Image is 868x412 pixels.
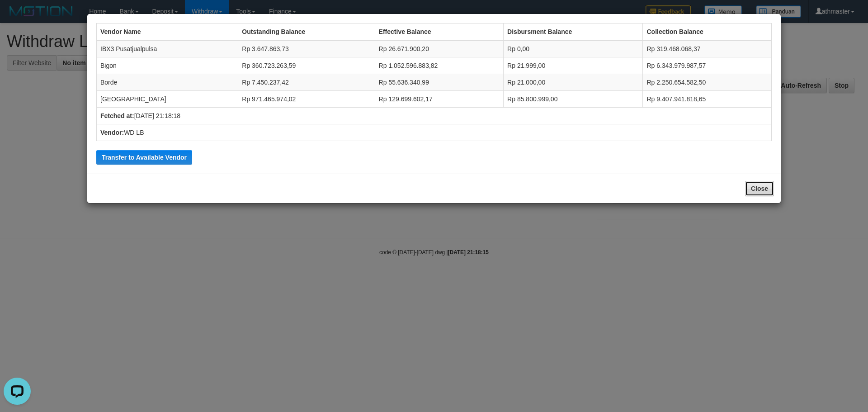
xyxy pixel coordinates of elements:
[100,129,124,136] b: Vendor:
[238,40,375,57] td: Rp 3.647.863,73
[97,40,238,57] td: IBX3 Pusatjualpulsa
[97,91,238,108] td: [GEOGRAPHIC_DATA]
[238,24,375,41] th: Outstanding Balance
[238,57,375,74] td: Rp 360.723.263,59
[504,40,643,57] td: Rp 0,00
[100,112,134,119] b: Fetched at:
[375,24,504,41] th: Effective Balance
[96,150,192,165] button: Transfer to Available Vendor
[97,108,772,124] td: [DATE] 21:18:18
[97,74,238,91] td: Borde
[97,124,772,141] td: WD LB
[643,57,772,74] td: Rp 6.343.979.987,57
[504,74,643,91] td: Rp 21.000,00
[504,57,643,74] td: Rp 21.999,00
[4,4,31,31] button: Open LiveChat chat widget
[643,74,772,91] td: Rp 2.250.654.582,50
[643,40,772,57] td: Rp 319.468.068,37
[504,91,643,108] td: Rp 85.800.999,00
[238,74,375,91] td: Rp 7.450.237,42
[238,91,375,108] td: Rp 971.465.974,02
[643,91,772,108] td: Rp 9.407.941.818,65
[375,91,504,108] td: Rp 129.699.602,17
[504,24,643,41] th: Disbursment Balance
[375,57,504,74] td: Rp 1.052.596.883,82
[375,40,504,57] td: Rp 26.671.900,20
[375,74,504,91] td: Rp 55.636.340,99
[97,57,238,74] td: Bigon
[97,24,238,41] th: Vendor Name
[643,24,772,41] th: Collection Balance
[745,181,774,196] button: Close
